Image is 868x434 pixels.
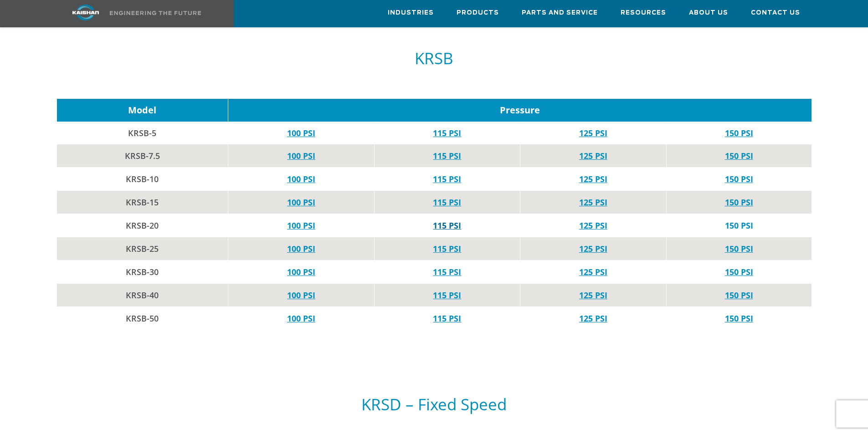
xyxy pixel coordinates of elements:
a: 150 PSI [725,174,753,184]
a: 125 PSI [579,313,607,324]
a: 100 PSI [287,290,315,301]
span: Contact Us [751,8,800,18]
a: 125 PSI [579,128,607,138]
a: 100 PSI [287,197,315,208]
a: 100 PSI [287,128,315,138]
td: KRSB-25 [57,237,228,260]
td: KRSB-5 [57,122,228,144]
a: 115 PSI [433,220,461,231]
span: Products [457,8,499,18]
a: 125 PSI [579,220,607,231]
span: Parts and Service [522,8,598,18]
img: Engineering the future [110,11,201,15]
img: kaishan logo [51,5,120,20]
a: 100 PSI [287,243,315,254]
a: 150 PSI [725,128,753,138]
a: Products [457,0,499,25]
a: 125 PSI [579,174,607,184]
td: Pressure [228,99,812,122]
a: 125 PSI [579,197,607,208]
a: 115 PSI [433,150,461,161]
a: 150 PSI [725,197,753,208]
a: 150 PSI [725,290,753,301]
h5: KRSB [57,50,812,67]
a: 100 PSI [287,174,315,184]
a: 150 PSI [725,266,753,277]
a: 115 PSI [433,197,461,208]
td: KRSB-7.5 [57,144,228,168]
a: 115 PSI [433,243,461,254]
a: 150 PSI [725,243,753,254]
td: KRSB-50 [57,307,228,330]
a: Industries [388,0,434,25]
a: Parts and Service [522,0,598,25]
td: Model [57,99,228,122]
span: Industries [388,8,434,18]
a: 100 PSI [287,150,315,161]
td: KRSB-30 [57,260,228,284]
a: 100 PSI [287,266,315,277]
a: 115 PSI [433,128,461,138]
a: Resources [621,0,666,25]
span: Resources [621,8,666,18]
a: 125 PSI [579,243,607,254]
a: 115 PSI [433,174,461,184]
a: 115 PSI [433,266,461,277]
a: 150 PSI [725,220,753,231]
a: 125 PSI [579,290,607,301]
a: 125 PSI [579,266,607,277]
a: Contact Us [751,0,800,25]
td: KRSB-10 [57,168,228,191]
td: KRSB-20 [57,214,228,237]
a: 115 PSI [433,313,461,324]
a: 125 PSI [579,150,607,161]
a: About Us [689,0,728,25]
a: 150 PSI [725,150,753,161]
a: 115 PSI [433,290,461,301]
a: 100 PSI [287,220,315,231]
td: KRSB-15 [57,191,228,214]
span: About Us [689,8,728,18]
td: KRSB-40 [57,284,228,307]
a: 150 PSI [725,313,753,324]
h5: KRSD – Fixed Speed [57,396,812,413]
a: 100 PSI [287,313,315,324]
